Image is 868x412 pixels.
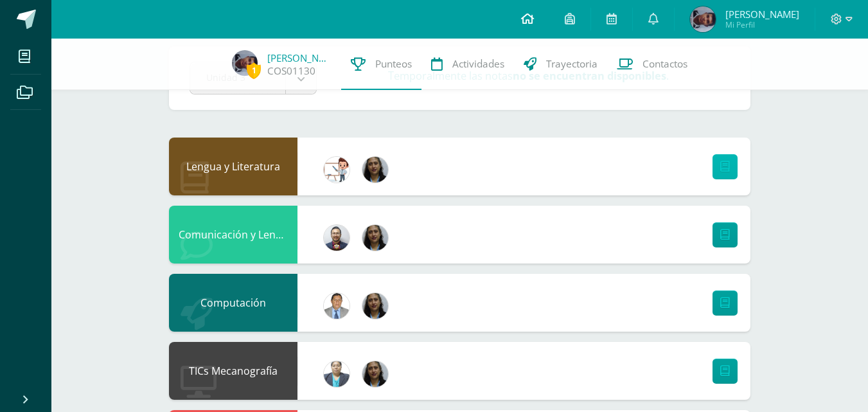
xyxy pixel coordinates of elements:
div: TICs Mecanografía [169,342,297,400]
a: Actividades [421,39,514,90]
img: 66b8cf1cec89364a4f61a7e3b14e6833.png [324,157,350,183]
a: Trayectoria [514,39,607,90]
span: Actividades [452,57,504,71]
span: Mi Perfil [725,19,799,30]
span: Contactos [642,57,687,71]
a: Contactos [607,39,697,90]
span: [PERSON_NAME] [725,8,799,21]
img: a77ea4172cc82dedeec9a15e6370eb22.png [324,361,350,387]
img: 82bf3ab6a799adf964157822bef4dd6a.png [362,225,388,251]
a: COS01130 [267,64,315,78]
img: 82bf3ab6a799adf964157822bef4dd6a.png [362,293,388,319]
div: Comunicación y Lenguaje L3 Inglés [169,206,297,264]
span: Trayectoria [546,57,598,71]
span: 1 [247,62,261,78]
div: Lengua y Literatura [169,138,297,195]
img: ae0883259cc0ff7a98414bf9fd04ed3a.png [324,225,350,251]
img: 91627a726e5daafc79a5340cdf0f4749.png [232,50,258,76]
img: 82bf3ab6a799adf964157822bef4dd6a.png [362,157,388,183]
img: 82bf3ab6a799adf964157822bef4dd6a.png [362,361,388,387]
img: 4128c0795d9919fe074d0ea855de1bfc.png [324,293,350,319]
a: Punteos [341,39,421,90]
img: 91627a726e5daafc79a5340cdf0f4749.png [690,6,716,32]
a: [PERSON_NAME] [267,51,332,64]
div: Computación [169,274,297,332]
span: Punteos [375,57,412,71]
